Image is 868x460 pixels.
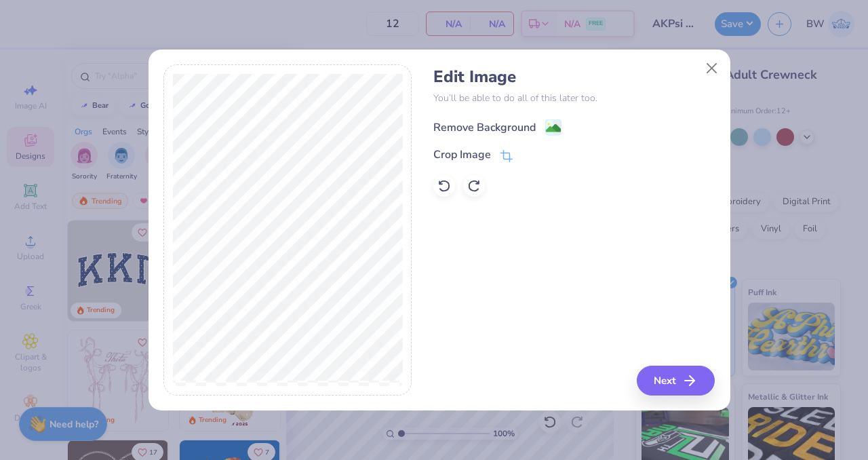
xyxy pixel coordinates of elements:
button: Close [698,55,724,81]
h4: Edit Image [433,67,715,87]
button: Next [637,366,715,396]
p: You’ll be able to do all of this later too. [433,91,715,105]
div: Crop Image [433,147,491,163]
div: Remove Background [433,119,536,136]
